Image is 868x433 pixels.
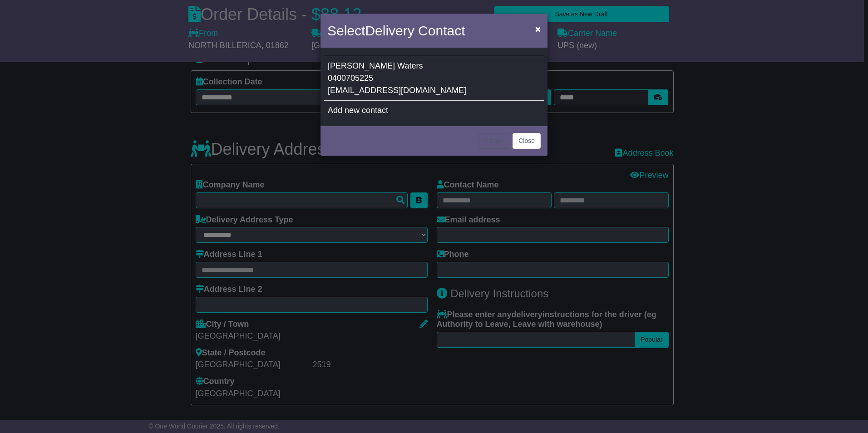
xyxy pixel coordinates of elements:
[328,61,395,70] span: [PERSON_NAME]
[397,61,423,70] span: Waters
[418,23,465,38] span: Contact
[513,133,541,149] button: Close
[478,133,509,149] button: < Back
[327,20,465,41] h4: Select
[328,106,388,115] span: Add new contact
[328,86,466,95] span: [EMAIL_ADDRESS][DOMAIN_NAME]
[365,23,414,38] span: Delivery
[328,74,373,83] span: 0400705225
[535,24,541,34] span: ×
[531,20,545,38] button: Close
